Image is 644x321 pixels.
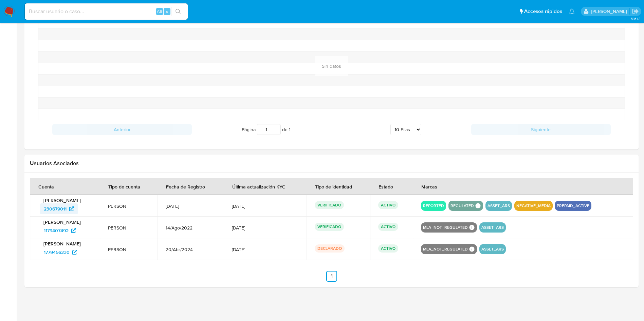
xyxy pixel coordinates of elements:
a: Salir [632,8,639,15]
a: Notificaciones [569,8,575,14]
span: s [166,8,168,15]
span: Accesos rápidos [524,8,562,15]
p: eliana.eguerrero@mercadolibre.com [591,8,629,15]
span: Alt [157,8,162,15]
h2: Usuarios Asociados [30,160,633,167]
span: 3.161.2 [631,16,641,21]
button: search-icon [171,7,185,16]
input: Buscar usuario o caso... [25,7,188,16]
